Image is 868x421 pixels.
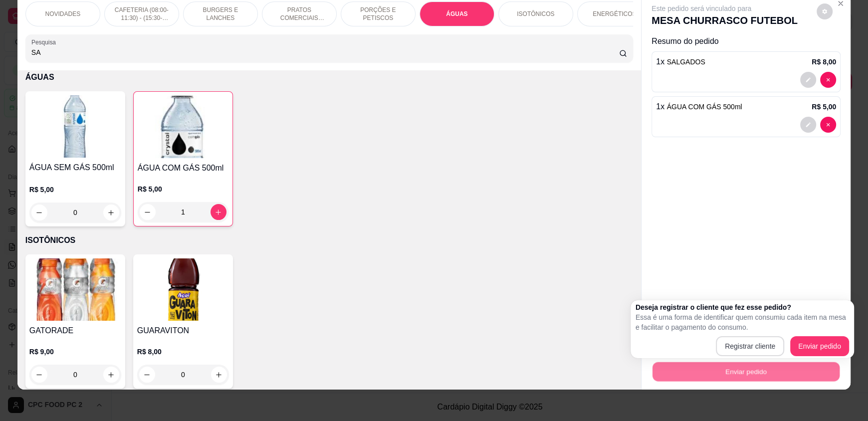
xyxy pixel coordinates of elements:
button: decrease-product-quantity [140,204,156,220]
p: ÁGUAS [446,10,467,18]
p: R$ 8,00 [812,57,836,67]
h2: Deseja registrar o cliente que fez esse pedido? [636,302,849,312]
p: Este pedido será vinculado para [651,3,798,13]
p: 1 x [656,101,742,113]
button: decrease-product-quantity [800,117,816,133]
img: product-image [138,96,228,158]
button: increase-product-quantity [103,367,119,383]
p: ISOTÔNICOS [517,10,554,18]
img: product-image [29,258,121,321]
p: ÁGUAS [25,71,633,83]
label: Pesquisa [31,38,59,46]
p: PRATOS COMERCIAIS (11:30-15:30) [270,6,328,22]
img: product-image [29,95,121,158]
button: decrease-product-quantity [817,3,833,19]
button: decrease-product-quantity [31,367,47,383]
h4: ÁGUA COM GÁS 500ml [138,162,228,174]
img: product-image [137,258,229,321]
p: PORÇÕES E PETISCOS [349,6,407,22]
p: Essa é uma forma de identificar quem consumiu cada item na mesa e facilitar o pagamento do consumo. [636,312,849,332]
h4: GUARAVITON [137,325,229,337]
button: Enviar pedido [790,336,849,356]
p: 1 x [656,56,705,68]
button: decrease-product-quantity [820,72,836,88]
button: increase-product-quantity [103,205,119,220]
button: increase-product-quantity [211,204,226,220]
p: R$ 8,00 [137,347,229,357]
button: Registrar cliente [716,336,784,356]
p: CAFETERIA (08:00-11:30) - (15:30-18:00) [113,6,171,22]
p: NOVIDADES [45,10,80,18]
p: R$ 5,00 [138,184,228,194]
button: decrease-product-quantity [820,117,836,133]
h4: ÁGUA SEM GÁS 500ml [29,162,121,174]
p: R$ 5,00 [29,185,121,195]
p: R$ 5,00 [812,102,836,112]
p: MESA CHURRASCO FUTEBOL [651,13,798,27]
p: ISOTÔNICOS [25,234,633,246]
p: BURGERS E LANCHES [192,6,249,22]
span: ÁGUA COM GÁS 500ml [667,103,742,111]
button: increase-product-quantity [211,367,227,383]
p: ENERGÉTICOS [593,10,636,18]
button: decrease-product-quantity [31,205,47,220]
h4: GATORADE [29,325,121,337]
p: R$ 9,00 [29,347,121,357]
button: Enviar pedido [652,362,840,381]
button: decrease-product-quantity [800,72,816,88]
button: decrease-product-quantity [139,367,155,383]
span: SALGADOS [667,58,705,66]
p: Resumo do pedido [651,35,841,47]
input: Pesquisa [31,47,620,57]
